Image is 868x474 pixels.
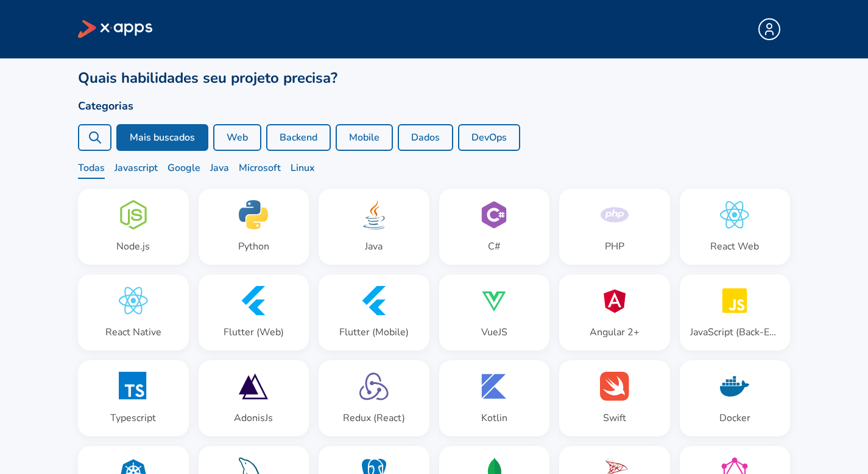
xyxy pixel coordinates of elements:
span: Javascript [115,161,158,179]
div: Redux (React) [343,411,405,425]
button: JavaScript (Back-End) [680,274,791,350]
span: Java [210,161,229,179]
button: PHP [559,189,670,265]
div: Swift [603,411,626,425]
div: React Native [105,325,161,340]
button: Java [319,189,429,265]
div: VueJS [481,325,507,340]
button: Swift [559,360,670,436]
div: Flutter (Mobile) [339,325,409,340]
div: PHP [605,239,624,254]
div: Angular 2+ [590,325,640,340]
div: Node.js [116,239,150,254]
button: React Native [78,274,189,350]
button: DevOps [458,124,520,151]
button: Typescript [78,360,189,436]
div: Python [238,239,269,254]
span: Todas [78,161,105,179]
button: Dados [398,124,453,151]
div: React Web [710,239,759,254]
span: Google [168,161,200,179]
span: Microsoft [239,161,281,179]
button: AdonisJs [199,360,309,436]
button: Web [213,124,261,151]
div: C# [488,239,501,254]
button: Angular 2+ [559,274,670,350]
button: C# [439,189,550,265]
div: Java [365,239,383,254]
button: React Web [680,189,791,265]
button: Mais buscados [116,124,208,151]
div: Typescript [110,411,156,425]
button: Kotlin [439,360,550,436]
button: Mobile [336,124,393,151]
div: Kotlin [481,411,507,425]
button: Redux (React) [319,360,429,436]
div: Docker [719,411,750,425]
h1: Quais habilidades seu projeto precisa? [78,68,790,88]
button: Flutter (Web) [199,274,309,350]
div: JavaScript (Back-End) [690,325,780,340]
button: Docker [680,360,791,436]
button: Node.js [78,189,189,265]
span: Linux [291,161,315,179]
button: Backend [266,124,331,151]
div: AdonisJs [234,411,273,425]
button: VueJS [439,274,550,350]
h2: Categorias [78,97,790,114]
button: Python [199,189,309,265]
button: Flutter (Mobile) [319,274,429,350]
div: Flutter (Web) [224,325,284,340]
